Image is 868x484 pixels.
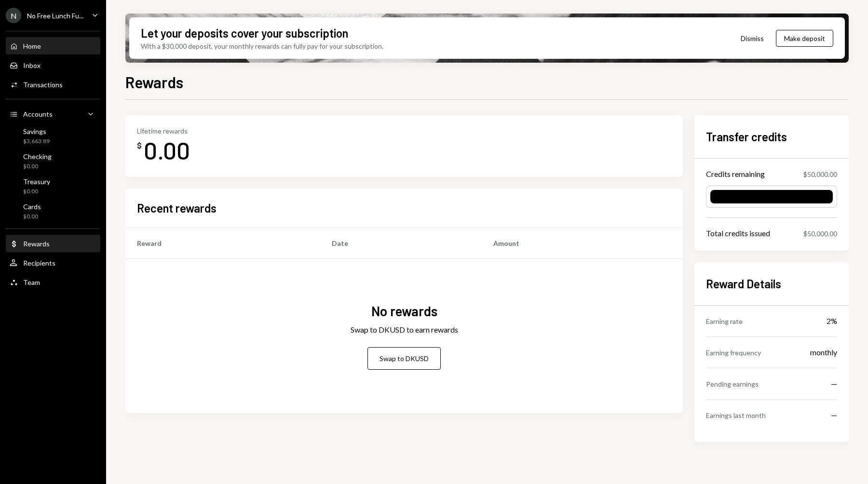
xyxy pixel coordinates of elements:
div: Rewards [23,240,50,248]
div: Let your deposits cover your subscription [141,25,348,41]
a: Inbox [6,56,100,74]
div: $ [137,141,142,150]
div: Earning rate [706,316,743,326]
div: Inbox [23,61,41,69]
button: Make deposit [776,30,833,47]
div: 2% [827,315,837,327]
h2: Transfer credits [706,129,837,145]
div: Lifetime rewards [137,127,190,135]
h1: Rewards [125,72,183,92]
div: $50,000.00 [803,169,837,179]
th: Reward [125,228,320,258]
div: $50,000.00 [803,229,837,239]
div: N [6,8,21,23]
div: — [831,409,837,421]
div: No rewards [371,302,437,321]
a: Rewards [6,235,100,252]
div: Earnings last month [706,410,766,420]
div: Savings [23,127,50,135]
div: No Free Lunch Fu... [27,12,83,20]
div: Recipients [23,259,55,267]
div: monthly [810,347,837,358]
h2: Reward Details [706,276,837,292]
div: Swap to DKUSD to earn rewards [351,324,458,336]
div: $0.00 [23,188,50,196]
div: Earning frequency [706,348,761,358]
button: Dismiss [729,27,776,50]
div: Home [23,42,41,50]
h2: Recent rewards [137,200,217,216]
div: Transactions [23,81,63,89]
a: Checking$0.00 [6,149,100,173]
a: Savings$3,663.89 [6,124,100,148]
div: Credits remaining [706,168,765,180]
div: Total credits issued [706,228,770,239]
div: $0.00 [23,162,52,171]
th: Date [320,228,482,258]
div: Team [23,278,40,286]
div: $0.00 [23,213,41,221]
div: With a $30,000 deposit, your monthly rewards can fully pay for your subscription. [141,41,383,51]
a: Transactions [6,76,100,93]
a: Team [6,273,100,291]
a: Treasury$0.00 [6,175,100,198]
div: Accounts [23,110,53,118]
div: $3,663.89 [23,137,50,146]
div: Cards [23,202,41,211]
a: Accounts [6,105,100,122]
div: 0.00 [144,135,190,165]
button: Swap to DKUSD [367,347,441,370]
div: Checking [23,152,52,161]
a: Home [6,37,100,54]
a: Cards$0.00 [6,200,100,223]
div: Treasury [23,177,50,186]
th: Amount [482,228,683,258]
div: Pending earnings [706,379,759,389]
div: — [831,378,837,390]
a: Recipients [6,254,100,271]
